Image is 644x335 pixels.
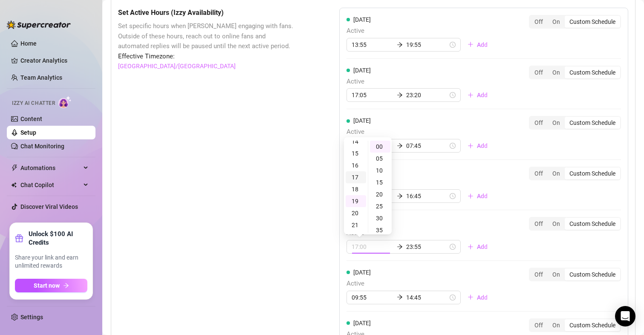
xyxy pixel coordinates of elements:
[15,279,87,292] button: Start nowarrow-right
[397,294,403,300] span: arrow-right
[477,243,488,250] span: Add
[529,66,621,79] div: segmented control
[477,142,488,149] span: Add
[20,161,81,175] span: Automations
[370,212,390,224] div: 30
[406,242,448,251] input: End time
[477,41,488,48] span: Add
[530,66,548,78] div: Off
[397,143,403,149] span: arrow-right
[529,116,621,130] div: segmented control
[346,195,366,207] div: 19
[397,193,403,199] span: arrow-right
[353,16,371,23] span: [DATE]
[346,159,366,171] div: 16
[20,40,37,47] a: Home
[461,38,494,52] button: Add
[370,224,390,236] div: 35
[347,26,494,36] span: Active
[118,8,297,18] h5: Set Active Hours (Izzy Availability)
[548,16,565,28] div: On
[397,244,403,250] span: arrow-right
[346,219,366,231] div: 21
[468,244,474,250] span: plus
[530,117,548,129] div: Off
[34,282,60,289] span: Start now
[346,136,366,147] div: 14
[548,269,565,280] div: On
[346,231,366,243] div: 22
[352,242,393,251] input: Start time
[353,320,371,326] span: [DATE]
[406,141,448,150] input: End time
[15,234,23,243] span: gift
[353,269,371,276] span: [DATE]
[468,41,474,47] span: plus
[370,165,390,176] div: 10
[347,228,494,238] span: Active
[20,143,64,150] a: Chat Monitoring
[406,191,448,201] input: End time
[7,20,71,29] img: logo-BBDzfeDw.svg
[352,293,393,302] input: Start time
[565,117,620,129] div: Custom Schedule
[353,117,371,124] span: [DATE]
[406,293,448,302] input: End time
[29,230,87,247] strong: Unlock $100 AI Credits
[20,178,81,192] span: Chat Copilot
[370,141,390,153] div: 00
[530,16,548,28] div: Off
[20,116,42,122] a: Content
[20,314,43,321] a: Settings
[461,88,494,102] button: Add
[63,283,69,289] span: arrow-right
[529,167,621,180] div: segmented control
[529,318,621,332] div: segmented control
[477,92,488,98] span: Add
[370,153,390,165] div: 05
[530,167,548,179] div: Off
[58,96,72,108] img: AI Chatter
[346,171,366,183] div: 17
[548,66,565,78] div: On
[530,218,548,230] div: Off
[530,269,548,280] div: Off
[20,129,36,136] a: Setup
[565,167,620,179] div: Custom Schedule
[548,167,565,179] div: On
[347,77,494,87] span: Active
[565,16,620,28] div: Custom Schedule
[397,92,403,98] span: arrow-right
[12,99,55,107] span: Izzy AI Chatter
[346,147,366,159] div: 15
[548,117,565,129] div: On
[20,54,89,67] a: Creator Analytics
[370,200,390,212] div: 25
[565,269,620,280] div: Custom Schedule
[529,268,621,281] div: segmented control
[529,217,621,231] div: segmented control
[11,182,17,188] img: Chat Copilot
[20,203,78,210] a: Discover Viral Videos
[352,40,393,49] input: Start time
[118,61,236,71] a: [GEOGRAPHIC_DATA]/[GEOGRAPHIC_DATA]
[565,66,620,78] div: Custom Schedule
[565,319,620,331] div: Custom Schedule
[468,92,474,98] span: plus
[615,306,635,326] div: Open Intercom Messenger
[352,90,393,100] input: Start time
[370,188,390,200] div: 20
[468,143,474,149] span: plus
[548,218,565,230] div: On
[461,189,494,203] button: Add
[11,165,18,171] span: thunderbolt
[406,40,448,49] input: End time
[477,294,488,301] span: Add
[353,67,371,74] span: [DATE]
[370,176,390,188] div: 15
[477,193,488,199] span: Add
[15,254,87,270] span: Share your link and earn unlimited rewards
[529,15,621,29] div: segmented control
[346,207,366,219] div: 20
[565,218,620,230] div: Custom Schedule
